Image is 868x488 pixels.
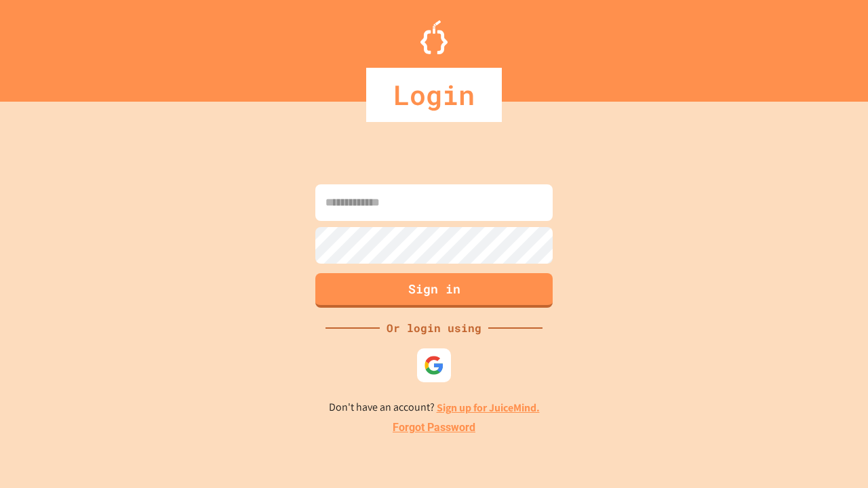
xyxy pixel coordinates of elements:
[437,401,540,415] a: Sign up for JuiceMind.
[380,320,488,336] div: Or login using
[755,375,854,432] iframe: chat widget
[315,273,553,308] button: Sign in
[329,399,540,416] p: Don't have an account?
[393,420,475,436] a: Forgot Password
[811,434,854,474] iframe: chat widget
[420,20,448,54] img: Logo.svg
[366,68,502,122] div: Login
[424,355,444,375] img: google-icon.svg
